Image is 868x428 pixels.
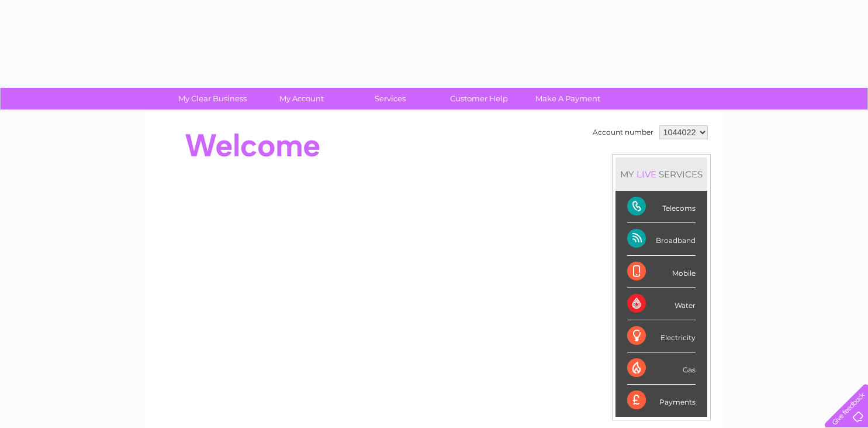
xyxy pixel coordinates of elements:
[627,191,696,223] div: Telecoms
[342,88,438,109] a: Services
[627,288,696,320] div: Water
[627,320,696,352] div: Electricity
[634,169,659,180] div: LIVE
[253,88,350,109] a: My Account
[627,352,696,385] div: Gas
[627,256,696,288] div: Mobile
[627,385,696,416] div: Payments
[431,88,527,109] a: Customer Help
[615,157,707,191] div: MY SERVICES
[627,223,696,255] div: Broadband
[590,122,656,142] td: Account number
[520,88,616,109] a: Make A Payment
[164,88,261,109] a: My Clear Business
